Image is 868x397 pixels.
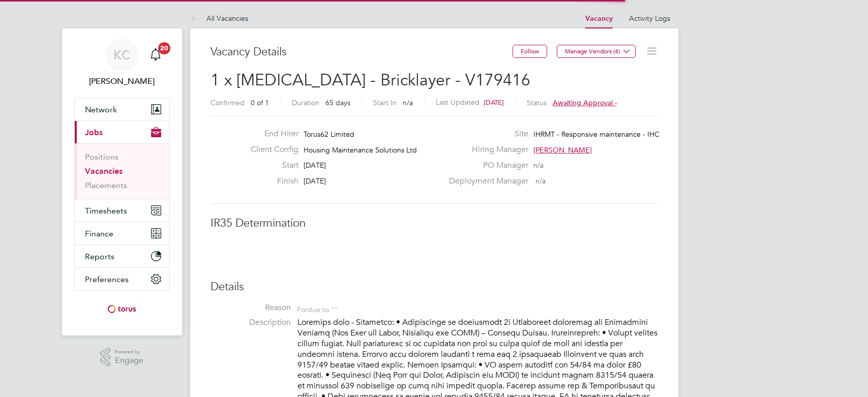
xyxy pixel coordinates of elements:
[211,216,658,231] h3: IR35 Determination
[629,14,670,23] a: Activity Logs
[535,176,546,186] span: n/a
[443,160,528,171] label: PO Manager
[292,98,319,107] label: Duration
[243,144,298,155] label: Client Config
[211,98,245,107] label: Confirmed
[443,176,528,187] label: Deployment Manager
[297,302,338,314] div: For due to ""
[85,229,113,238] span: Finance
[243,160,298,171] label: Start
[513,45,547,58] button: Follow
[251,98,269,107] span: 0 of 1
[74,75,170,87] span: Kirsty Coburn
[85,105,117,114] span: Network
[436,98,480,107] label: Last Updated
[443,144,528,155] label: Hiring Manager
[403,98,413,107] span: n/a
[104,301,139,317] img: torus-logo-retina.png
[443,129,528,139] label: Site
[158,42,170,54] span: 20
[75,199,169,222] button: Timesheets
[553,98,617,107] span: Awaiting approval -
[100,348,143,367] a: Powered byEngage
[115,348,143,356] span: Powered by
[145,39,166,71] a: 20
[557,45,636,58] button: Manage Vendors (4)
[85,274,129,284] span: Preferences
[85,206,127,216] span: Timesheets
[85,166,123,176] a: Vacancies
[62,28,182,335] nav: Main navigation
[211,302,291,313] label: Reason
[243,176,298,187] label: Finish
[211,280,658,294] h3: Details
[74,301,170,317] a: Go to home page
[85,128,103,137] span: Jobs
[85,152,118,162] a: Positions
[533,161,544,170] span: n/a
[304,145,417,155] span: Housing Maintenance Solutions Ltd
[115,356,143,365] span: Engage
[75,268,169,290] button: Preferences
[75,121,169,143] button: Jobs
[75,245,169,267] button: Reports
[75,222,169,245] button: Finance
[85,180,127,190] a: Placements
[484,98,504,107] span: [DATE]
[325,98,350,107] span: 65 days
[243,129,298,139] label: End Hirer
[211,70,530,90] span: 1 x [MEDICAL_DATA] - Bricklayer - V179416
[190,14,248,23] a: All Vacancies
[74,39,170,87] a: KC[PERSON_NAME]
[533,145,592,155] span: [PERSON_NAME]
[373,98,397,107] label: Start In
[304,130,354,139] span: Torus62 Limited
[211,317,291,328] label: Description
[527,98,547,107] label: Status
[211,45,513,59] h3: Vacancy Details
[585,14,613,23] a: Vacancy
[533,130,660,139] span: IHRMT - Responsive maintenance - IHC
[304,176,326,186] span: [DATE]
[304,161,326,170] span: [DATE]
[75,98,169,120] button: Network
[85,252,114,261] span: Reports
[113,48,130,62] span: KC
[75,143,169,199] div: Jobs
